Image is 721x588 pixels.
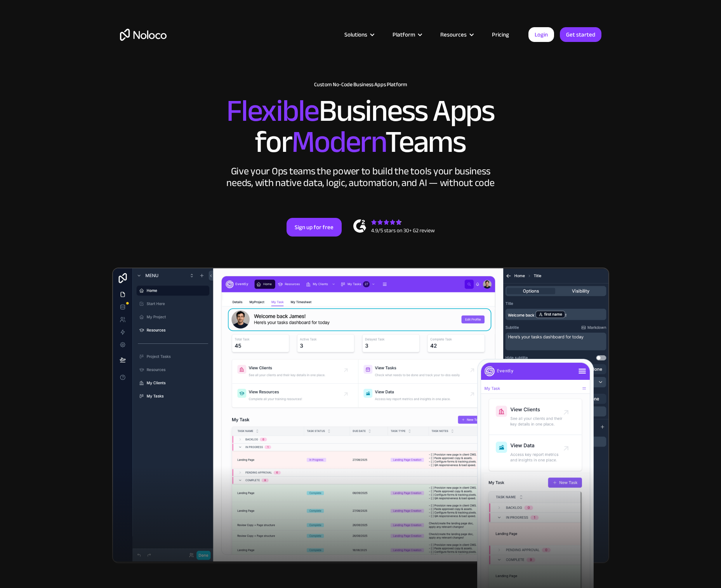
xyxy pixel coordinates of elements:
a: Get started [560,27,601,42]
div: Resources [431,30,482,40]
h1: Custom No-Code Business Apps Platform [120,82,601,88]
a: home [120,29,167,41]
h2: Business Apps for Teams [120,96,601,158]
a: Login [528,27,554,42]
a: Pricing [482,30,519,40]
div: Solutions [344,30,367,40]
a: Sign up for free [287,218,342,237]
div: Platform [393,30,415,40]
div: Give your Ops teams the power to build the tools your business needs, with native data, logic, au... [225,165,497,189]
div: Solutions [335,30,383,40]
span: Modern [292,113,385,171]
div: Resources [440,30,467,40]
div: Platform [383,30,431,40]
span: Flexible [226,82,319,140]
